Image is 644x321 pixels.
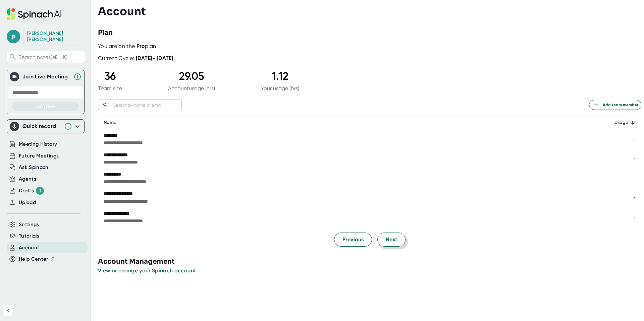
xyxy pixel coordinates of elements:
[22,123,61,130] div: Quick record
[111,101,182,109] input: Search by name or email...
[19,187,44,195] button: Drafts 1
[19,255,55,263] button: Help Center
[27,30,77,42] div: Payal Patel
[98,267,196,274] span: View or change your Spinach account
[589,100,641,110] button: Add team member
[19,221,39,229] button: Settings
[442,168,641,188] td: -
[7,30,20,43] span: p
[377,233,406,247] button: Next
[19,164,49,171] button: Ask Spinach
[98,70,122,82] div: 36
[104,119,437,127] div: Name
[19,199,36,206] button: Upload
[592,101,638,109] span: Add team member
[442,188,641,207] td: -
[98,85,122,91] div: Team size
[19,152,59,160] button: Future Meetings
[168,70,215,82] div: 29.05
[342,236,364,244] span: Previous
[261,70,299,82] div: 1.12
[19,175,36,183] button: Agents
[12,102,79,111] button: Join Now
[98,55,173,62] div: Current Cycle:
[3,305,13,316] button: Collapse sidebar
[447,119,636,127] div: Usage
[10,120,82,133] div: Quick record
[19,244,39,252] button: Account
[19,232,39,240] button: Tutorials
[19,140,57,148] button: Meeting History
[334,233,372,247] button: Previous
[36,104,55,109] span: Join Now
[18,54,83,60] span: Search notes (⌘ + K)
[11,73,18,80] img: Join Live Meeting
[98,267,196,275] button: View or change your Spinach account
[98,43,641,50] div: You are on the plan.
[19,255,48,263] span: Help Center
[22,73,70,80] div: Join Live Meeting
[442,149,641,168] td: -
[36,187,44,195] div: 1
[98,28,113,38] h3: Plan
[10,70,82,83] div: Join Live MeetingJoin Live Meeting
[261,85,299,91] div: Your usage (hrs)
[442,129,641,149] td: -
[98,5,146,18] h3: Account
[136,55,173,61] b: [DATE] - [DATE]
[98,257,644,267] h3: Account Management
[137,43,145,49] b: Pro
[386,236,397,244] span: Next
[168,85,215,91] div: Account usage (hrs)
[19,187,44,195] div: Drafts
[442,207,641,227] td: -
